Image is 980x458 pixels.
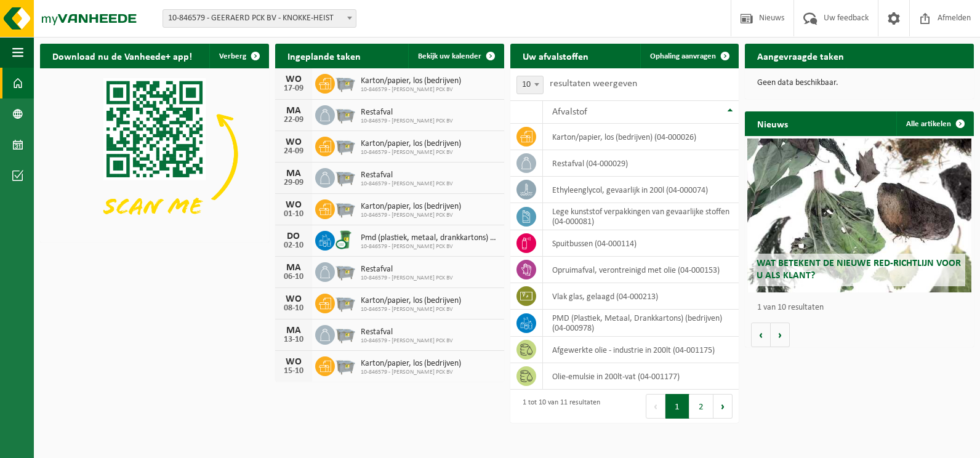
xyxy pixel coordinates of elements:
span: 10 [516,76,544,94]
td: spuitbussen (04-000114) [543,230,739,257]
a: Ophaling aanvragen [640,44,737,68]
img: WB-2500-GAL-GY-01 [335,135,356,156]
img: WB-2500-GAL-GY-01 [335,166,356,187]
img: WB-2500-GAL-GY-01 [335,72,356,93]
img: WB-2500-GAL-GY-01 [335,355,356,376]
div: DO [281,231,306,241]
span: 10-846579 - [PERSON_NAME] PCK BV [361,243,498,251]
div: 13-10 [281,335,306,344]
div: 22-09 [281,116,306,124]
div: WO [281,74,306,84]
div: WO [281,357,306,367]
a: Bekijk uw kalender [408,44,503,68]
td: opruimafval, verontreinigd met olie (04-000153) [543,257,739,283]
span: 10-846579 - [PERSON_NAME] PCK BV [361,275,453,282]
a: Alle artikelen [896,111,973,136]
div: WO [281,294,306,304]
td: lege kunststof verpakkingen van gevaarlijke stoffen (04-000081) [543,203,739,230]
td: olie-emulsie in 200lt-vat (04-001177) [543,363,739,390]
button: Volgende [771,323,790,347]
h2: Aangevraagde taken [745,44,856,68]
img: Download de VHEPlus App [40,68,269,240]
div: 01-10 [281,210,306,219]
span: 10-846579 - [PERSON_NAME] PCK BV [361,369,461,376]
span: Restafval [361,327,453,337]
h2: Download nu de Vanheede+ app! [40,44,204,68]
h2: Ingeplande taken [275,44,373,68]
img: WB-2500-GAL-GY-01 [335,103,356,124]
span: Karton/papier, los (bedrijven) [361,296,461,306]
img: WB-2500-GAL-GY-01 [335,292,356,313]
span: Restafval [361,171,453,180]
span: Ophaling aanvragen [650,52,716,60]
span: 10-846579 - [PERSON_NAME] PCK BV [361,149,461,156]
p: Geen data beschikbaar. [757,79,962,87]
a: Wat betekent de nieuwe RED-richtlijn voor u als klant? [747,139,971,292]
span: Bekijk uw kalender [418,52,481,60]
div: WO [281,200,306,210]
img: WB-0240-CU [335,229,356,250]
img: WB-2500-GAL-GY-01 [335,323,356,344]
div: 17-09 [281,84,306,93]
td: restafval (04-000029) [543,150,739,177]
label: resultaten weergeven [550,79,637,89]
div: 06-10 [281,273,306,281]
span: 10-846579 - [PERSON_NAME] PCK BV [361,86,461,94]
div: 08-10 [281,304,306,313]
span: 10-846579 - GEERAERD PCK BV - KNOKKE-HEIST [163,9,356,28]
h2: Nieuws [745,111,800,135]
span: Afvalstof [552,107,587,117]
span: Karton/papier, los (bedrijven) [361,202,461,212]
span: Restafval [361,265,453,275]
div: MA [281,263,306,273]
span: 10-846579 - [PERSON_NAME] PCK BV [361,180,453,188]
span: Pmd (plastiek, metaal, drankkartons) (bedrijven) [361,233,498,243]
td: PMD (Plastiek, Metaal, Drankkartons) (bedrijven) (04-000978) [543,310,739,337]
div: 15-10 [281,367,306,376]
td: ethyleenglycol, gevaarlijk in 200l (04-000074) [543,177,739,203]
button: Verberg [209,44,268,68]
div: 29-09 [281,179,306,187]
span: Karton/papier, los (bedrijven) [361,139,461,149]
div: 02-10 [281,241,306,250]
td: vlak glas, gelaagd (04-000213) [543,283,739,310]
span: Karton/papier, los (bedrijven) [361,359,461,369]
span: 10-846579 - [PERSON_NAME] PCK BV [361,337,453,345]
div: MA [281,326,306,335]
span: 10 [517,76,543,94]
div: 24-09 [281,147,306,156]
h2: Uw afvalstoffen [510,44,601,68]
span: Verberg [219,52,246,60]
button: Vorige [751,323,771,347]
img: WB-2500-GAL-GY-01 [335,198,356,219]
span: 10-846579 - [PERSON_NAME] PCK BV [361,118,453,125]
div: WO [281,137,306,147]
td: karton/papier, los (bedrijven) (04-000026) [543,124,739,150]
button: Previous [646,394,665,419]
p: 1 van 10 resultaten [757,303,968,312]
span: 10-846579 - [PERSON_NAME] PCK BV [361,212,461,219]
span: Wat betekent de nieuwe RED-richtlijn voor u als klant? [757,259,961,280]
div: MA [281,106,306,116]
div: 1 tot 10 van 11 resultaten [516,393,600,420]
span: Restafval [361,108,453,118]
button: 2 [689,394,713,419]
span: Karton/papier, los (bedrijven) [361,76,461,86]
div: MA [281,169,306,179]
button: Next [713,394,733,419]
span: 10-846579 - GEERAERD PCK BV - KNOKKE-HEIST [163,10,356,27]
td: afgewerkte olie - industrie in 200lt (04-001175) [543,337,739,363]
img: WB-2500-GAL-GY-01 [335,260,356,281]
span: 10-846579 - [PERSON_NAME] PCK BV [361,306,461,313]
button: 1 [665,394,689,419]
